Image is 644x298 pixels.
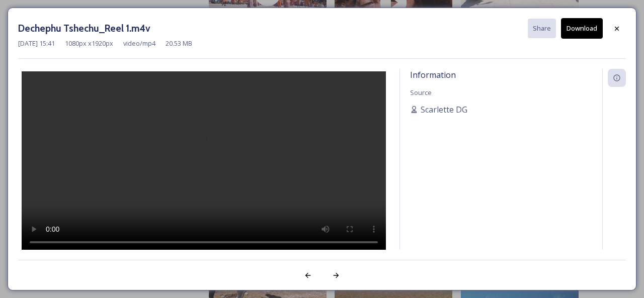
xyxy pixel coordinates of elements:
button: Share [528,19,556,38]
h3: Dechephu Tshechu_Reel 1.m4v [18,21,150,36]
span: 20.53 MB [166,39,192,48]
span: video/mp4 [123,39,155,48]
button: Download [561,18,603,39]
span: Information [410,69,456,80]
span: [DATE] 15:41 [18,39,55,48]
span: Source [410,88,432,97]
span: 1080 px x 1920 px [65,39,113,48]
span: Scarlette DG [421,104,467,116]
